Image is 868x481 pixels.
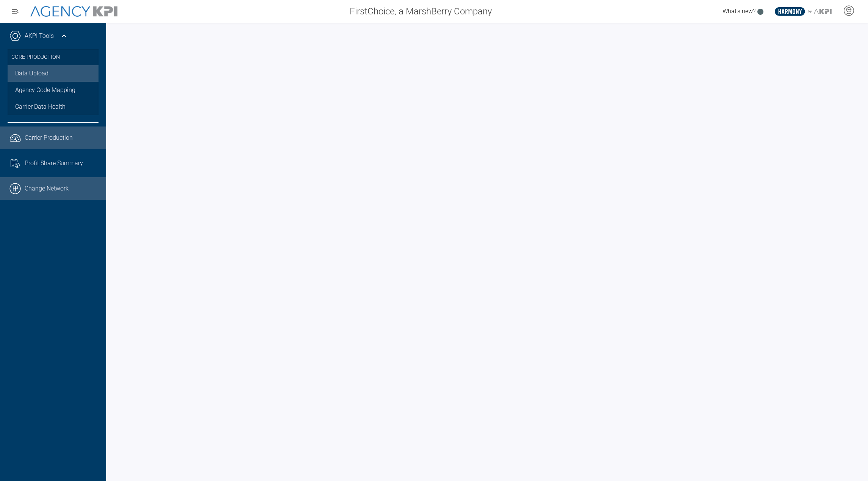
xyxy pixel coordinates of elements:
a: Data Upload [8,65,99,82]
img: AgencyKPI [30,6,117,17]
span: What's new? [723,8,755,15]
h3: Core Production [11,49,95,65]
span: Carrier Production [25,133,73,142]
a: AKPI Tools [25,31,54,41]
span: Carrier Data Health [15,102,66,111]
span: FirstChoice, a MarshBerry Company [350,5,492,18]
span: Profit Share Summary [25,159,83,168]
a: Agency Code Mapping [8,82,99,98]
a: Carrier Data Health [8,98,99,115]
